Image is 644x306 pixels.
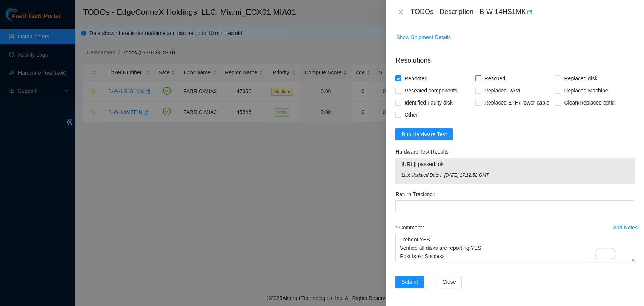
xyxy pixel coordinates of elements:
[443,278,456,286] span: Close
[401,172,444,179] span: Last Updated Date
[444,172,629,179] span: [DATE] 17:12:52 GMT
[437,276,462,288] button: Close
[395,200,635,212] input: Return Tracking
[401,130,447,138] span: Run Hardware Test
[395,49,635,66] p: Resolutions
[613,225,638,230] div: Add Notes
[401,278,418,286] span: Submit
[396,31,451,43] button: Show Shipment Details
[395,9,406,16] button: Close
[401,97,456,109] span: Identified Faulty disk
[395,146,453,158] label: Hardware Test Results
[395,128,453,140] button: Run Hardware Test
[395,188,438,200] label: Return Tracking
[398,9,404,15] span: close
[401,85,460,97] span: Reseated components
[410,6,635,18] div: TODOs - Description - B-W-14HS1MK
[481,97,552,109] span: Replaced ETH/Power cable
[561,97,617,109] span: Clean/Replaced optic
[395,221,427,234] label: Comment
[395,276,424,288] button: Submit
[401,160,629,168] span: [URL]: passed: ok
[395,234,635,262] textarea: To enrich screen reader interactions, please activate Accessibility in Grammarly extension settings
[481,85,523,97] span: Replaced RAM
[401,72,430,85] span: Rebooted
[561,85,611,97] span: Replaced Machine
[396,33,451,42] span: Show Shipment Details
[481,72,508,85] span: Rescued
[613,221,638,234] button: Add Notes
[561,72,600,85] span: Replaced disk
[401,109,421,121] span: Other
